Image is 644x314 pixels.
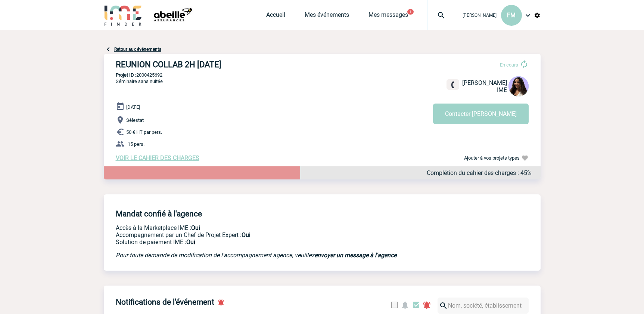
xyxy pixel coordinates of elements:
span: Séminaire sans nuitée [116,78,163,84]
button: Contacter [PERSON_NAME] [433,104,529,124]
h4: Mandat confié à l'agence [116,209,202,218]
h3: REUNION COLLAB 2H [DATE] [116,60,340,69]
span: Sélestat [126,117,144,123]
span: [DATE] [126,104,140,110]
a: Mes événements [305,11,349,22]
button: 1 [407,9,414,15]
img: IME-Finder [104,4,143,26]
span: 50 € HT par pers. [126,129,162,135]
h4: Notifications de l'événement [116,298,214,307]
b: Oui [186,238,195,246]
span: IME [497,86,507,93]
img: 131234-0.jpg [508,76,529,96]
b: Oui [242,231,251,238]
span: [PERSON_NAME] [463,13,497,18]
p: Prestation payante [116,231,426,238]
span: Ajouter à vos projets types [464,155,520,161]
a: Accueil [266,11,285,22]
img: Ajouter à vos projets types [521,154,529,162]
p: 2000425692 [104,72,541,78]
b: Oui [191,224,200,231]
a: envoyer un message à l'agence [314,252,396,259]
span: 15 pers. [128,141,144,147]
a: VOIR LE CAHIER DES CHARGES [116,154,199,161]
p: Accès à la Marketplace IME : [116,224,426,231]
span: [PERSON_NAME] [462,79,507,86]
b: Projet ID : [116,72,136,78]
span: En cours [500,62,518,68]
a: Retour aux événements [114,47,161,52]
p: Conformité aux process achat client, Prise en charge de la facturation, Mutualisation de plusieur... [116,238,426,246]
a: Mes messages [368,11,408,22]
em: Pour toute demande de modification de l'accompagnement agence, veuillez [116,252,396,259]
span: FM [507,12,516,19]
img: fixe.png [449,81,456,88]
